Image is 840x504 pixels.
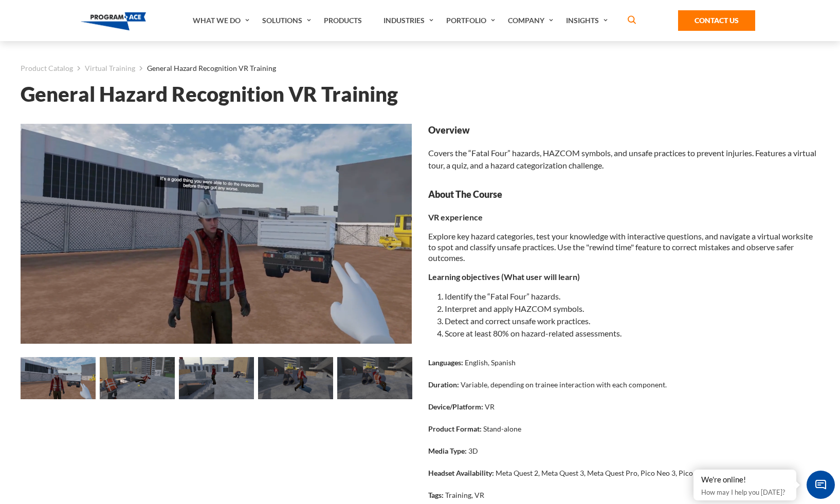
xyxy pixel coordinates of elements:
p: VR [485,401,495,412]
p: How may I help you [DATE]? [701,486,789,498]
strong: Headset Availability: [428,469,494,477]
p: Training, VR [445,490,484,500]
strong: Tags: [428,491,444,499]
a: Contact Us [678,10,755,31]
img: General Hazard Recognition VR Training - Preview 4 [258,357,333,399]
li: Detect and correct unsafe work practices. [445,315,819,327]
img: General Hazard Recognition VR Training - Preview 3 [179,357,254,399]
strong: About The Course [428,188,819,201]
p: Learning objectives (What user will learn) [428,271,819,282]
li: Identify the “Fatal Four” hazards. [445,290,819,303]
li: Interpret and apply HAZCOM symbols. [445,303,819,315]
img: Program-Ace [81,12,146,30]
a: Product Catalog [21,62,73,75]
strong: Product Format: [428,424,482,433]
nav: breadcrumb [21,62,819,75]
p: Meta Quest 2, Meta Quest 3, Meta Quest Pro, Pico Neo 3, Pico Neo 4, Pico Neo Pro [496,468,759,478]
img: General Hazard Recognition VR Training - Preview 2 [100,357,175,399]
p: Explore key hazard categories, test your knowledge with interactive questions, and navigate a vir... [428,231,819,263]
h1: General Hazard Recognition VR Training [21,85,819,103]
img: General Hazard Recognition VR Training - Preview 1 [21,124,412,344]
strong: Media Type: [428,446,467,455]
strong: Overview [428,124,819,137]
img: General Hazard Recognition VR Training - Preview 1 [21,357,96,399]
p: VR experience [428,212,819,222]
div: We're online! [701,475,789,485]
img: General Hazard Recognition VR Training - Preview 5 [337,357,412,399]
span: Chat Widget [807,471,835,499]
li: General Hazard Recognition VR Training [135,62,276,75]
li: Score at least 80% on hazard-related assessments. [445,327,819,340]
p: Variable, depending on trainee interaction with each component. [461,379,667,390]
p: 3D [468,445,478,456]
strong: Languages: [428,358,463,367]
strong: Device/Platform: [428,402,483,411]
p: Stand-alone [483,423,521,434]
div: Covers the “Fatal Four” hazards, HAZCOM symbols, and unsafe practices to prevent injuries. Featur... [428,124,819,172]
p: English, Spanish [465,357,516,368]
a: Virtual Training [85,62,135,75]
strong: Duration: [428,380,459,389]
